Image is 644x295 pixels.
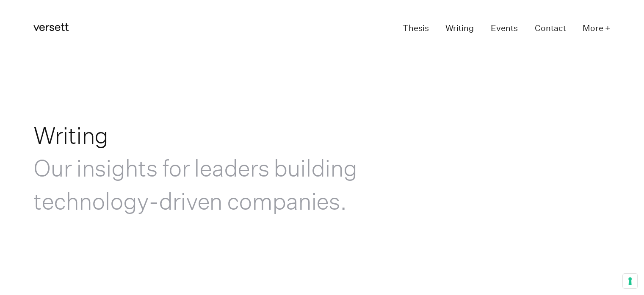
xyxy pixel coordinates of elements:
span: Our insights for leaders building technology-driven companies. [33,154,357,214]
a: Events [491,21,518,37]
a: Contact [534,21,566,37]
button: More + [583,21,611,37]
h1: Writing [33,119,409,217]
button: Your consent preferences for tracking technologies [623,274,637,288]
a: Thesis [403,21,429,37]
a: Writing [445,21,474,37]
